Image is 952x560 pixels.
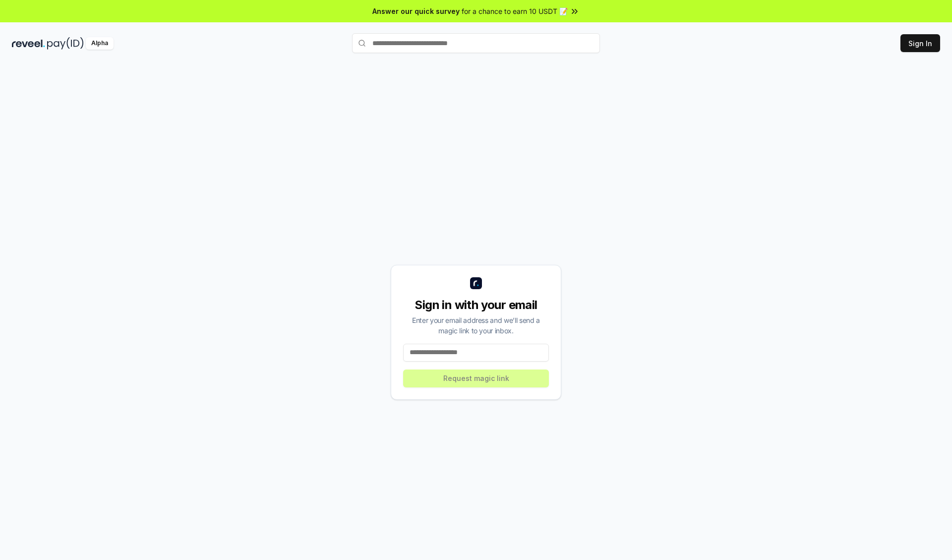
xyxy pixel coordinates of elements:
div: Sign in with your email [403,297,549,313]
div: Alpha [86,37,114,50]
span: for a chance to earn 10 USDT 📝 [462,6,568,16]
img: reveel_dark [12,37,45,50]
span: Answer our quick survey [372,6,460,16]
button: Sign In [900,34,940,52]
img: logo_small [470,277,482,289]
div: Enter your email address and we’ll send a magic link to your inbox. [403,315,549,336]
img: pay_id [47,37,84,50]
